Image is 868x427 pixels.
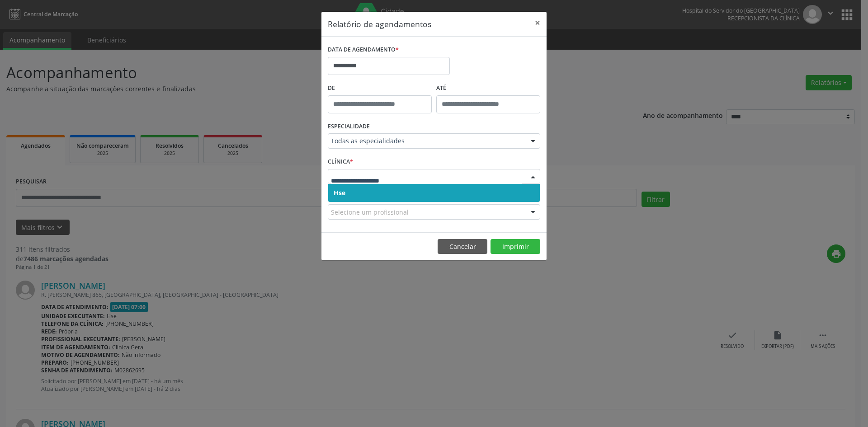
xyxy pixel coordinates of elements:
[334,188,345,197] span: Hse
[328,43,399,57] label: DATA DE AGENDAMENTO
[328,81,432,95] label: De
[328,18,431,30] h5: Relatório de agendamentos
[328,120,370,134] label: ESPECIALIDADE
[331,207,409,217] span: Selecione um profissional
[528,12,547,34] button: Close
[328,155,353,169] label: CLÍNICA
[436,81,540,95] label: ATÉ
[438,239,487,254] button: Cancelar
[331,136,522,145] span: Todas as especialidades
[491,239,540,254] button: Imprimir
